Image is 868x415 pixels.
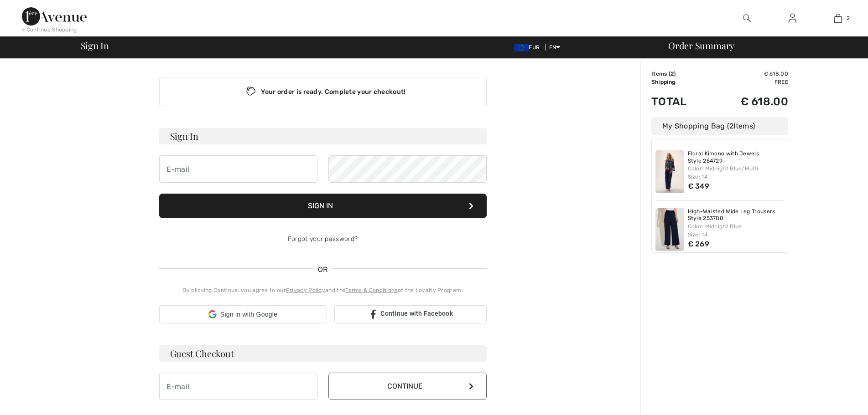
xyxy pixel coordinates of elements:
[345,287,397,293] a: Terms & Conditions
[781,13,804,24] a: Sign In
[789,13,796,24] img: My Info
[709,86,788,117] td: € 618.00
[549,44,561,51] span: EN
[729,122,733,130] span: 2
[159,305,327,323] div: Sign in with Google
[81,41,109,50] span: Sign In
[286,287,325,293] a: Privacy Policy
[688,222,785,239] div: Color: Midnight Blue Size: 14
[655,208,684,251] img: High-Waisted Wide Leg Trousers Style 253788
[847,14,850,22] span: 2
[688,164,785,181] div: Color: Midnight Blue/Multi Size: 14
[651,117,788,135] div: My Shopping Bag ( Items)
[334,305,487,323] a: Continue with Facebook
[159,77,487,106] div: Your order is ready. Complete your checkout!
[159,155,317,183] input: E-mail
[288,235,358,243] a: Forgot your password?
[670,71,674,77] span: 2
[328,373,487,400] button: Continue
[159,373,317,400] input: E-mail
[220,310,277,319] span: Sign in with Google
[380,310,453,317] span: Continue with Facebook
[816,13,860,24] a: 2
[709,70,788,78] td: € 618.00
[651,70,709,78] td: Items ( )
[688,240,710,248] span: € 269
[514,44,529,51] img: Euro
[159,128,487,144] h3: Sign In
[834,13,842,24] img: My Bag
[709,78,788,86] td: Free
[159,194,487,218] button: Sign In
[22,7,87,26] img: 1ère Avenue
[657,41,863,50] div: Order Summary
[514,44,543,51] span: EUR
[651,86,709,117] td: Total
[688,150,785,164] a: Floral Kimono with Jewels Style 254729
[688,208,785,222] a: High-Waisted Wide Leg Trousers Style 253788
[159,345,487,362] h3: Guest Checkout
[655,150,684,193] img: Floral Kimono with Jewels Style 254729
[22,26,77,34] div: < Continue Shopping
[688,182,710,190] span: € 349
[743,13,751,24] img: search the website
[313,264,333,275] span: OR
[651,78,709,86] td: Shipping
[159,286,487,294] div: By clicking Continue, you agree to our and the of the Loyalty Program.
